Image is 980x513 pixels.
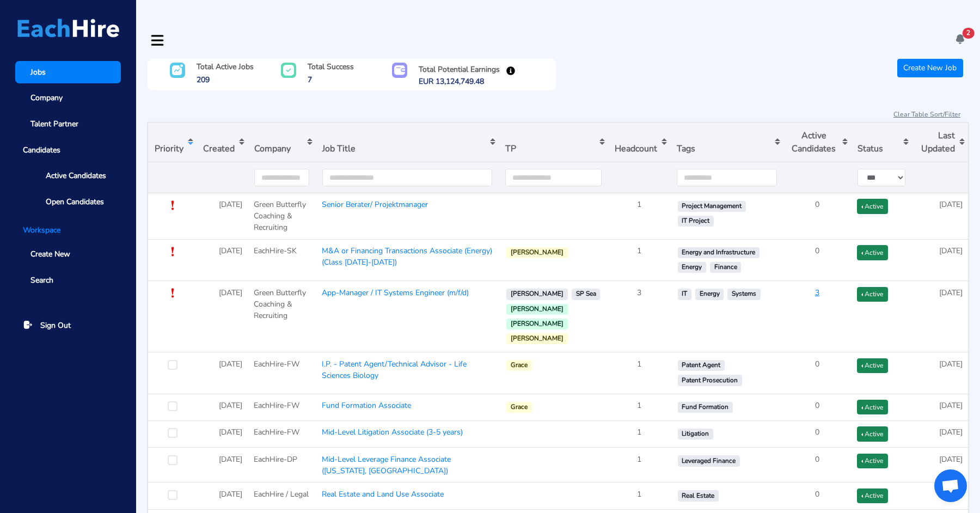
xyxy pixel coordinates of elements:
span: Energy [678,262,706,273]
a: M&A or Financing Transactions Associate (Energy) (Class [DATE]-[DATE]) [322,246,492,267]
span: Energy and Infrastructure [678,247,759,258]
span: Patent Prosecution [678,375,742,386]
span: Litigation [678,429,713,439]
span: Search [30,274,53,286]
span: [DATE] [939,199,963,210]
span: Green Butterfly Coaching & Recruiting [254,199,306,233]
span: [PERSON_NAME] [506,319,567,329]
a: Mid-Level Litigation Associate (3-5 years) [322,427,463,437]
span: Energy [695,289,724,300]
h6: 7 [308,76,366,85]
span: Green Butterfly Coaching & Recruiting [254,288,306,321]
a: Create New [15,243,121,266]
span: EachHire-FW [254,400,299,411]
a: Mid-Level Leverage Finance Associate ([US_STATE], [GEOGRAPHIC_DATA]) [322,454,451,476]
span: Sign Out [40,320,71,331]
span: 3 [637,288,641,298]
button: Clear Table Sort/Filter [893,109,961,120]
a: Create New Job [897,59,963,77]
span: [PERSON_NAME] [506,247,567,258]
span: EachHire-FW [254,359,299,369]
a: App-Manager / IT Systems Engineer (m/f/d) [322,288,469,298]
span: IT Project [678,216,714,227]
span: [DATE] [219,288,242,298]
a: 2 [954,33,966,47]
span: [DATE] [939,288,963,298]
span: EachHire-DP [254,454,297,465]
span: 0 [815,454,819,465]
span: 1 [637,359,641,369]
a: 3 [815,288,819,298]
span: Fund Formation [678,402,733,413]
span: [DATE] [939,489,963,499]
li: Workspace [15,224,121,236]
span: [PERSON_NAME] [506,333,567,344]
span: 0 [815,246,819,256]
span: 1 [637,454,641,465]
a: Open Candidates [30,191,121,213]
span: [DATE] [219,199,242,210]
span: Create New [30,248,70,260]
span: [DATE] [219,454,242,465]
span: [PERSON_NAME] [506,304,567,315]
span: 0 [815,400,819,411]
span: Jobs [30,66,46,78]
span: Active Candidates [46,170,106,181]
h6: 209 [197,76,265,85]
span: EachHire-SK [254,246,297,256]
span: 1 [637,246,641,256]
span: 2 [963,28,975,39]
span: Open Candidates [46,196,104,207]
span: [DATE] [219,400,242,411]
span: Real Estate [678,490,719,501]
span: 0 [815,489,819,499]
button: Active [857,426,888,441]
span: 0 [815,199,819,210]
a: Active Candidates [30,164,121,187]
span: SP Sea [572,289,600,300]
button: Active [857,454,888,468]
u: Clear Table Sort/Filter [893,110,960,119]
span: [DATE] [939,454,963,465]
a: Open chat [934,469,967,502]
h6: Total Active Jobs [197,63,265,72]
span: Company [30,92,63,103]
a: Talent Partner [15,113,121,135]
button: Active [857,358,888,373]
h6: Total Potential Earnings [419,64,500,75]
a: I.P. - Patent Agent/Technical Advisor - Life Sciences Biology [322,359,467,381]
span: [DATE] [219,246,242,256]
span: 1 [637,400,641,411]
span: EachHire / Legal [254,489,309,499]
span: Project Management [678,201,746,212]
img: Logo [17,19,119,38]
span: Leveraged Finance [678,455,740,466]
span: IT [678,289,691,300]
h6: EUR 13,124,749.48 [419,77,523,87]
span: Grace [506,402,531,413]
span: [DATE] [939,427,963,437]
a: Company [15,87,121,109]
span: Finance [710,262,741,273]
span: [DATE] [939,400,963,411]
span: [PERSON_NAME] [506,289,567,300]
span: 0 [815,359,819,369]
span: Patent Agent [678,360,725,371]
a: Senior Berater/ Projektmanager [322,199,428,210]
a: Real Estate and Land Use Associate [322,489,444,499]
span: [DATE] [219,427,242,437]
span: 1 [637,199,641,210]
span: Candidates [15,139,121,161]
span: [DATE] [939,359,963,369]
span: 1 [637,489,641,499]
a: Jobs [15,61,121,83]
button: Active [857,287,888,302]
h6: Total Success [308,63,366,72]
span: Grace [506,360,531,371]
button: Active [857,199,888,213]
span: [DATE] [219,489,242,499]
span: EachHire-FW [254,427,299,437]
span: 1 [637,427,641,437]
button: Active [857,400,888,414]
